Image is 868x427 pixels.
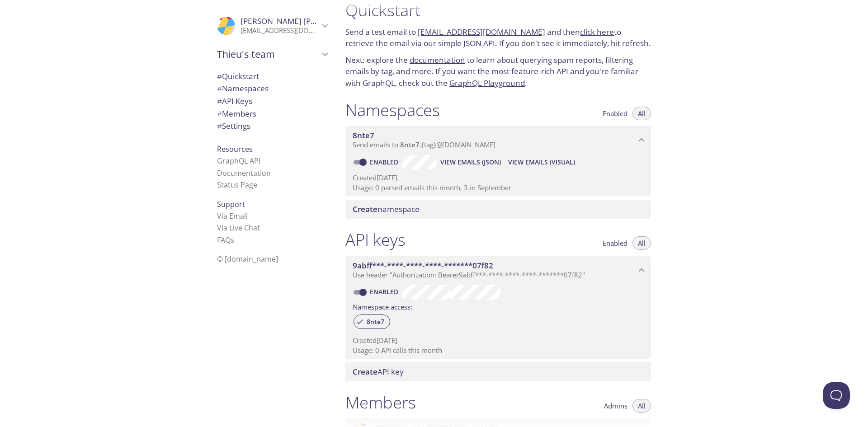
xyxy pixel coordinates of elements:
[345,200,651,219] div: Create namespace
[597,236,633,250] button: Enabled
[217,83,222,94] span: #
[599,399,633,413] button: Admins
[241,26,319,35] p: [EMAIL_ADDRESS][DOMAIN_NAME]
[345,362,651,381] div: Create API Key
[440,157,501,168] span: View Emails (JSON)
[353,346,644,355] p: Usage: 0 API calls this month
[632,399,651,413] button: All
[353,336,644,345] p: Created [DATE]
[361,318,390,326] span: 8nte7
[217,199,245,209] span: Support
[217,144,253,154] span: Resources
[368,287,402,296] a: Enabled
[217,108,222,119] span: #
[210,42,335,66] div: Thieu's team
[217,96,222,106] span: #
[353,204,420,214] span: namespace
[210,95,335,108] div: API Keys
[353,204,377,214] span: Create
[217,83,269,94] span: Namespaces
[449,78,525,88] a: GraphQL Playground
[580,27,614,37] a: click here
[241,16,364,26] span: [PERSON_NAME] [PERSON_NAME]
[345,126,651,154] div: 8nte7 namespace
[217,48,319,61] span: Thieu's team
[217,96,252,106] span: API Keys
[210,70,335,83] div: Quickstart
[345,230,406,250] h1: API keys
[345,100,440,120] h1: Namespaces
[217,211,248,221] a: Via Email
[353,173,644,183] p: Created [DATE]
[217,168,271,178] a: Documentation
[217,121,222,131] span: #
[353,366,404,377] span: API key
[368,158,402,166] a: Enabled
[210,108,335,120] div: Members
[418,27,545,37] a: [EMAIL_ADDRESS][DOMAIN_NAME]
[353,300,412,313] label: Namespace access:
[345,26,651,49] p: Send a test email to and then to retrieve the email via our simple JSON API. If you don't see it ...
[597,107,633,120] button: Enabled
[345,54,651,89] p: Next: explore the to learn about querying spam reports, filtering emails by tag, and more. If you...
[632,107,651,120] button: All
[505,155,579,169] button: View Emails (Visual)
[210,82,335,95] div: Namespaces
[354,314,390,329] div: 8nte7
[353,140,495,149] span: Send emails to . {tag} @[DOMAIN_NAME]
[410,55,465,65] a: documentation
[400,140,420,149] span: 8nte7
[437,155,505,169] button: View Emails (JSON)
[217,108,256,119] span: Members
[210,11,335,41] div: Thieu Bui
[217,235,234,245] a: FAQ
[217,156,260,166] a: GraphQL API
[823,382,850,409] iframe: Help Scout Beacon - Open
[217,223,260,233] a: Via Live Chat
[217,180,257,190] a: Status Page
[353,130,374,141] span: 8nte7
[217,71,259,81] span: Quickstart
[353,366,377,377] span: Create
[632,236,651,250] button: All
[508,157,575,168] span: View Emails (Visual)
[231,235,234,245] span: s
[210,120,335,132] div: Team Settings
[345,392,416,413] h1: Members
[217,71,222,81] span: #
[353,183,644,192] p: Usage: 0 parsed emails this month, 3 in September
[217,121,250,131] span: Settings
[217,254,278,264] span: © [DOMAIN_NAME]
